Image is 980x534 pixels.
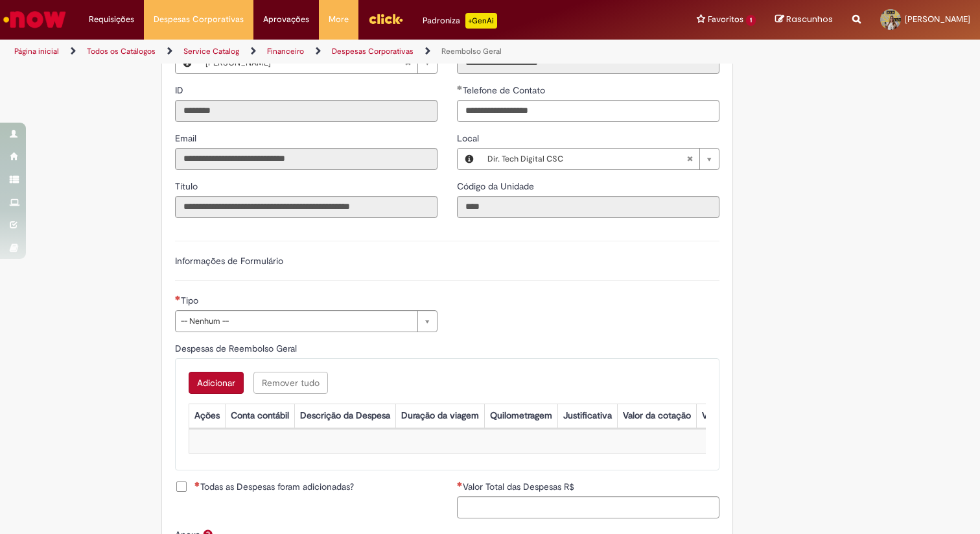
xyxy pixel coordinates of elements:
[175,148,437,170] input: Email
[267,46,304,56] a: Financeiro
[175,255,283,267] label: Informações de Formulário
[189,404,225,428] th: Ações
[175,180,200,193] label: Somente leitura - Título
[189,372,244,394] button: Add a row for Despesas de Reembolso Geral
[463,84,548,96] span: Telefone de Contato
[175,343,299,354] span: Despesas de Reembolso Geral
[463,481,577,492] span: Valor Total das Despesas R$
[154,13,244,26] span: Despesas Corporativas
[457,196,719,218] input: Código da Unidade
[175,180,200,192] span: Somente leitura - Título
[175,84,186,97] label: Somente leitura - ID
[423,13,497,29] div: Padroniza
[457,180,537,192] span: Somente leitura - Código da Unidade
[175,295,181,300] span: Necessários
[175,84,186,96] span: Somente leitura - ID
[175,132,199,145] label: Somente leitura - Email
[680,149,699,169] abbr: Limpar campo Local
[696,404,765,428] th: Valor por Litro
[484,404,557,428] th: Quilometragem
[175,100,437,122] input: ID
[458,149,481,169] button: Local, Visualizar este registro Dir. Tech Digital CSC
[395,404,484,428] th: Duração da viagem
[181,311,411,332] span: -- Nenhum --
[457,496,719,518] input: Valor Total das Despesas R$
[89,13,134,26] span: Requisições
[181,295,201,306] span: Tipo
[225,404,294,428] th: Conta contábil
[457,100,719,122] input: Telefone de Contato
[457,85,463,90] span: Obrigatório Preenchido
[263,13,309,26] span: Aprovações
[557,404,617,428] th: Justificativa
[194,481,200,487] span: Necessários
[465,13,497,29] p: +GenAi
[1,6,68,32] img: ServiceNow
[10,40,644,64] ul: Trilhas de página
[183,46,239,56] a: Service Catalog
[194,480,354,493] span: Todas as Despesas foram adicionadas?
[294,404,395,428] th: Descrição da Despesa
[329,13,349,26] span: More
[14,46,59,56] a: Página inicial
[775,14,833,26] a: Rascunhos
[368,9,403,29] img: click_logo_yellow_360x200.png
[87,46,156,56] a: Todos os Catálogos
[481,149,719,169] a: Dir. Tech Digital CSCLimpar campo Local
[175,132,199,144] span: Somente leitura - Email
[457,132,482,144] span: Local
[487,149,686,169] span: Dir. Tech Digital CSC
[457,481,463,487] span: Necessários
[441,46,502,56] a: Reembolso Geral
[617,404,696,428] th: Valor da cotação
[746,15,756,26] span: 1
[905,14,970,25] span: [PERSON_NAME]
[786,13,833,25] span: Rascunhos
[708,13,743,26] span: Favoritos
[332,46,414,56] a: Despesas Corporativas
[175,196,437,218] input: Título
[457,180,537,193] label: Somente leitura - Código da Unidade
